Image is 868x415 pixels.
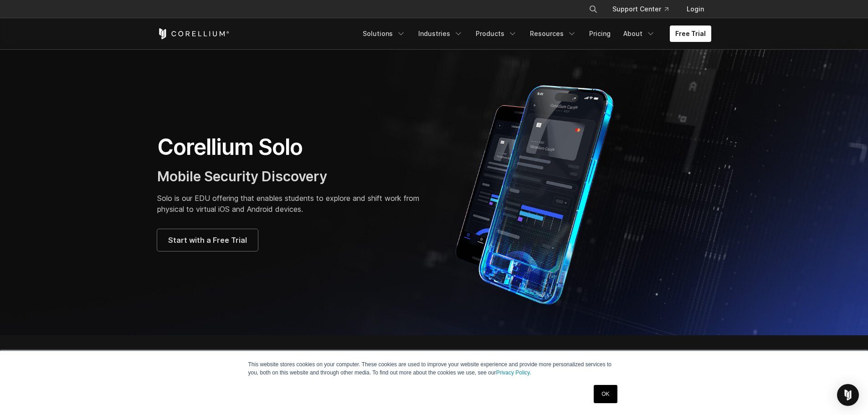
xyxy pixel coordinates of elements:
a: Solutions [357,26,411,42]
h1: Corellium Solo [157,133,425,161]
a: Login [679,1,711,17]
a: Free Trial [670,26,711,42]
a: OK [594,385,617,403]
a: About [618,26,661,42]
div: Navigation Menu [357,26,711,42]
a: Start with a Free Trial [157,229,258,251]
a: Pricing [584,26,616,42]
a: Industries [413,26,468,42]
div: Open Intercom Messenger [837,384,859,406]
p: Solo is our EDU offering that enables students to explore and shift work from physical to virtual... [157,193,425,215]
a: Resources [524,26,582,42]
div: Navigation Menu [578,1,711,17]
a: Support Center [605,1,676,17]
span: Mobile Security Discovery [157,168,327,184]
p: This website stores cookies on your computer. These cookies are used to improve your website expe... [248,360,620,377]
img: Corellium Solo for mobile app security solutions [443,78,639,306]
a: Corellium Home [157,28,230,39]
button: Search [585,1,601,17]
a: Products [470,26,523,42]
a: Privacy Policy. [496,369,531,376]
span: Start with a Free Trial [168,235,247,246]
